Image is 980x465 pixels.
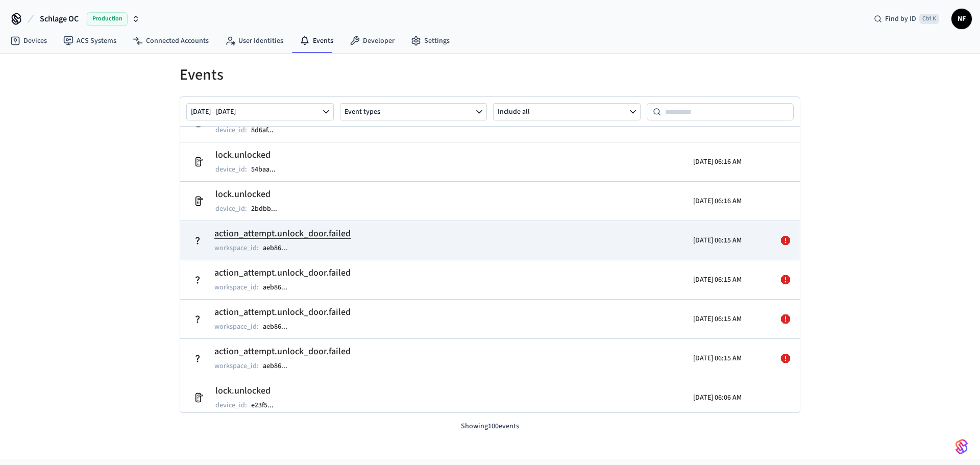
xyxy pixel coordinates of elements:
p: Showing 100 events [180,421,800,432]
a: Developer [341,32,403,50]
h2: action_attempt.unlock_door.failed [214,305,351,320]
button: e23f5... [249,399,284,411]
button: aeb86... [261,360,298,372]
span: Ctrl K [919,14,939,24]
button: Include all [493,103,641,120]
p: device_id : [215,164,247,175]
p: [DATE] 06:15 AM [693,235,742,246]
h2: action_attempt.unlock_door.failed [214,227,351,241]
span: Production [87,12,128,26]
p: workspace_id : [214,243,259,253]
p: [DATE] 06:16 AM [693,157,742,167]
h2: lock.unlocked [215,148,286,162]
button: aeb86... [261,321,298,333]
a: Connected Accounts [125,32,217,50]
h2: action_attempt.unlock_door.failed [214,266,351,280]
div: Find by IDCtrl K [866,10,947,28]
span: NF [952,10,971,28]
button: aeb86... [261,281,298,293]
p: [DATE] 06:15 AM [693,353,742,363]
h2: lock.unlocked [215,384,284,398]
button: 54baa... [249,163,286,176]
h2: action_attempt.unlock_door.failed [214,345,351,359]
p: device_id : [215,204,247,214]
button: 2bdbb... [249,203,287,215]
img: SeamLogoGradient.69752ec5.svg [955,438,968,455]
button: Event types [340,103,487,120]
button: aeb86... [261,242,298,254]
a: Events [291,32,341,50]
a: User Identities [217,32,291,50]
p: device_id : [215,125,247,135]
p: [DATE] 06:06 AM [693,393,742,403]
p: [DATE] 06:15 AM [693,314,742,324]
p: device_id : [215,400,247,410]
a: Devices [2,32,55,50]
button: [DATE] - [DATE] [186,103,334,120]
h2: lock.unlocked [215,187,287,202]
p: workspace_id : [214,282,259,292]
a: ACS Systems [55,32,125,50]
p: [DATE] 06:16 AM [693,196,742,206]
a: Settings [403,32,458,50]
button: 8d6af... [249,124,284,136]
p: [DATE] 06:15 AM [693,275,742,285]
button: NF [951,9,972,29]
p: workspace_id : [214,361,259,371]
span: Find by ID [885,14,916,24]
h1: Events [180,66,800,84]
span: Schlage OC [40,13,79,25]
p: workspace_id : [214,322,259,332]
